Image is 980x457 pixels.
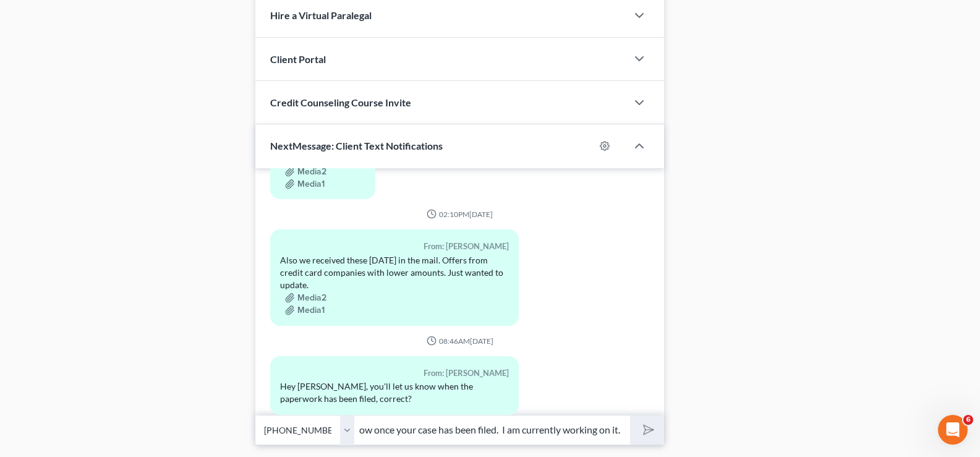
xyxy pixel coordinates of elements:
div: From: [PERSON_NAME] [280,366,509,380]
iframe: Intercom live chat [938,415,968,445]
div: Also we received these [DATE] in the mail. Offers from credit card companies with lower amounts. ... [280,254,509,291]
div: From: [PERSON_NAME] [280,239,509,254]
button: Media2 [285,167,326,177]
div: Hey [PERSON_NAME], you'll let us know when the paperwork has been filed, correct? [280,380,509,405]
span: 6 [963,415,973,425]
span: Hire a Virtual Paralegal [270,9,372,21]
span: Client Portal [270,53,326,65]
span: Credit Counseling Course Invite [270,96,411,108]
button: Media2 [285,293,326,303]
input: Say something... [354,415,630,445]
button: Media1 [285,305,325,315]
div: 02:10PM[DATE] [270,209,649,220]
span: NextMessage: Client Text Notifications [270,140,443,152]
button: Media1 [285,179,325,189]
div: 08:46AM[DATE] [270,336,649,346]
